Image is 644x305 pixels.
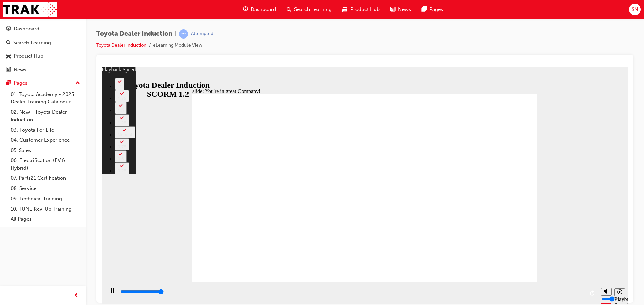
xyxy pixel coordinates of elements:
input: slide progress [19,222,62,228]
span: Dashboard [251,6,276,13]
a: Toyota Dealer Induction [96,42,146,48]
a: Search Learning [3,36,83,49]
div: Search Learning [13,39,51,47]
a: 02. New - Toyota Dealer Induction [8,107,83,125]
a: News [3,64,83,76]
button: Pages [3,77,83,89]
img: Trak [3,2,57,17]
span: search-icon [287,5,291,14]
span: | [175,30,176,38]
div: Pages [14,79,28,87]
span: SN [632,6,638,13]
a: Product Hub [3,50,83,62]
button: Replay (Ctrl+Alt+R) [486,222,496,232]
span: guage-icon [243,5,248,14]
span: Toyota Dealer Induction [96,30,172,38]
a: car-iconProduct Hub [337,3,385,16]
a: 01. Toyota Academy - 2025 Dealer Training Catalogue [8,89,83,107]
div: Playback Speed [513,230,523,242]
span: pages-icon [422,5,427,14]
button: 2 [13,11,23,23]
a: 09. Technical Training [8,194,83,204]
span: search-icon [6,40,11,46]
li: eLearning Module View [153,42,202,49]
a: pages-iconPages [416,3,448,16]
a: 10. TUNE Rev-Up Training [8,204,83,214]
a: search-iconSearch Learning [281,3,337,16]
button: DashboardSearch LearningProduct HubNews [3,21,83,77]
a: 05. Sales [8,145,83,156]
a: 03. Toyota For Life [8,125,83,135]
span: car-icon [6,53,11,59]
span: News [398,6,411,13]
a: 04. Customer Experience [8,135,83,145]
button: SN [629,4,641,15]
span: prev-icon [74,292,79,300]
div: playback controls [3,216,496,237]
input: volume [500,230,543,235]
span: car-icon [342,5,347,14]
div: Attempted [191,31,213,37]
span: Search Learning [294,6,332,13]
a: news-iconNews [385,3,416,16]
div: News [14,66,26,74]
button: Mute (Ctrl+Alt+M) [499,221,510,229]
div: Product Hub [14,52,43,60]
span: pages-icon [6,80,11,86]
span: news-icon [6,67,11,73]
span: learningRecordVerb_ATTEMPT-icon [179,29,188,39]
span: Product Hub [350,6,380,13]
a: guage-iconDashboard [237,3,281,16]
span: up-icon [75,79,80,88]
a: 07. Parts21 Certification [8,173,83,183]
a: 08. Service [8,183,83,194]
a: Dashboard [3,23,83,35]
a: All Pages [8,214,83,224]
span: Pages [429,6,443,13]
div: Dashboard [14,25,39,33]
button: Playback speed [513,222,523,230]
button: Pause (Ctrl+Alt+P) [3,221,15,232]
div: 2 [16,17,20,22]
div: misc controls [496,216,523,237]
span: news-icon [390,5,395,14]
a: 06. Electrification (EV & Hybrid) [8,155,83,173]
span: guage-icon [6,26,11,32]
